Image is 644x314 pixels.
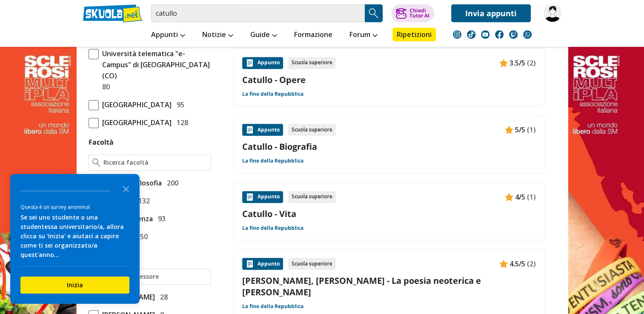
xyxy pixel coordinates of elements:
[391,4,434,22] button: ChiediTutor AI
[515,124,525,135] span: 5/5
[246,59,254,67] img: Appunti contenuto
[505,126,513,134] img: Appunti contenuto
[499,260,508,268] img: Appunti contenuto
[246,126,254,134] img: Appunti contenuto
[103,158,207,167] input: Ricerca facoltà
[89,137,114,147] label: Facoltà
[527,57,536,69] span: (2)
[242,57,283,69] div: Appunto
[151,4,365,22] input: Cerca appunti, riassunti o versioni
[99,81,110,92] span: 80
[99,117,172,128] span: [GEOGRAPHIC_DATA]
[242,275,536,298] a: [PERSON_NAME], [PERSON_NAME] - La poesia neoterica e [PERSON_NAME]
[163,177,178,188] span: 200
[288,191,336,203] div: Scuola superiore
[173,117,188,128] span: 128
[242,208,536,220] a: Catullo - Vita
[173,99,184,110] span: 95
[157,291,168,303] span: 28
[137,231,148,242] span: 50
[527,124,536,135] span: (1)
[288,57,336,69] div: Scuola superiore
[365,4,383,22] button: Search Button
[246,260,254,268] img: Appunti contenuto
[505,193,513,201] img: Appunti contenuto
[288,124,336,136] div: Scuola superiore
[242,191,283,203] div: Appunto
[99,48,211,81] span: Università telematica "e-Campus" di [GEOGRAPHIC_DATA] (CO)
[242,141,536,152] a: Catullo - Biografia
[248,28,279,43] a: Guide
[292,28,335,43] a: Formazione
[347,28,380,43] a: Forum
[509,30,518,39] img: twitch
[481,30,489,39] img: youtube
[409,8,429,18] div: Chiedi Tutor AI
[242,157,303,164] a: La fine della Repubblica
[509,57,525,69] span: 3.5/5
[242,74,536,86] a: Catullo - Opere
[155,213,166,224] span: 93
[135,195,150,206] span: 132
[392,28,436,41] a: Ripetizioni
[149,28,187,43] a: Appunti
[10,174,140,304] div: Survey
[515,191,525,203] span: 4/5
[200,28,235,43] a: Notizie
[544,4,561,22] img: martina33339nfhjdkas
[117,180,135,197] button: Close the survey
[20,277,129,294] button: Inizia
[103,272,207,281] input: Ricerca professore
[20,213,129,260] div: Se sei uno studente o una studentessa universitario/a, allora clicca su 'Inizia' e aiutaci a capi...
[99,99,172,110] span: [GEOGRAPHIC_DATA]
[20,203,129,211] div: Questa è un survey anonima!
[242,258,283,270] div: Appunto
[523,30,532,39] img: WhatsApp
[495,30,504,39] img: facebook
[453,30,461,39] img: instagram
[92,158,100,167] img: Ricerca facoltà
[242,225,303,231] a: La fine della Repubblica
[527,191,536,203] span: (1)
[509,258,525,269] span: 4.5/5
[242,124,283,136] div: Appunto
[527,258,536,269] span: (2)
[242,303,303,310] a: La fine della Repubblica
[499,59,508,67] img: Appunti contenuto
[367,7,380,20] img: Cerca appunti, riassunti o versioni
[246,193,254,201] img: Appunti contenuto
[467,30,475,39] img: tiktok
[242,91,303,97] a: La fine della Repubblica
[288,258,336,270] div: Scuola superiore
[451,4,531,22] a: Invia appunti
